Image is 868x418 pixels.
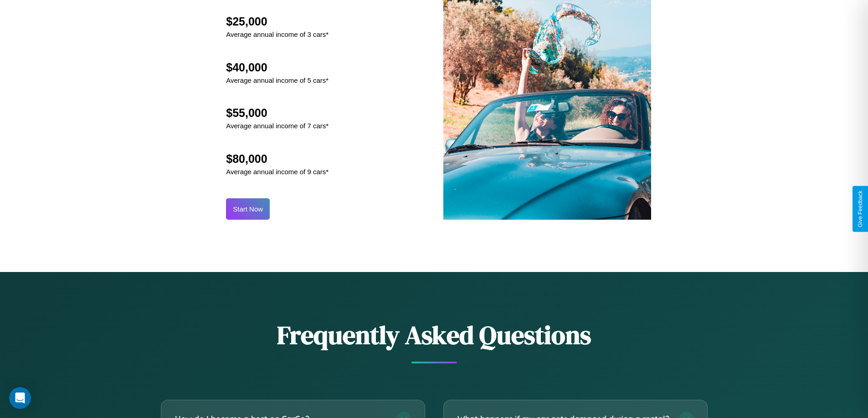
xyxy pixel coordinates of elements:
[226,15,329,28] h2: $25,000
[226,28,329,40] p: Average annual income of 3 cars*
[226,106,329,120] h2: $55,000
[226,166,329,178] p: Average annual income of 9 cars*
[226,74,329,86] p: Average annual income of 5 cars*
[226,152,329,166] h2: $80,000
[226,61,329,74] h2: $40,000
[226,120,329,132] p: Average annual income of 7 cars*
[857,191,863,227] div: Give Feedback
[226,198,270,220] button: Start Now
[9,387,31,409] div: Open Intercom Messenger
[161,317,708,353] h2: Frequently Asked Questions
